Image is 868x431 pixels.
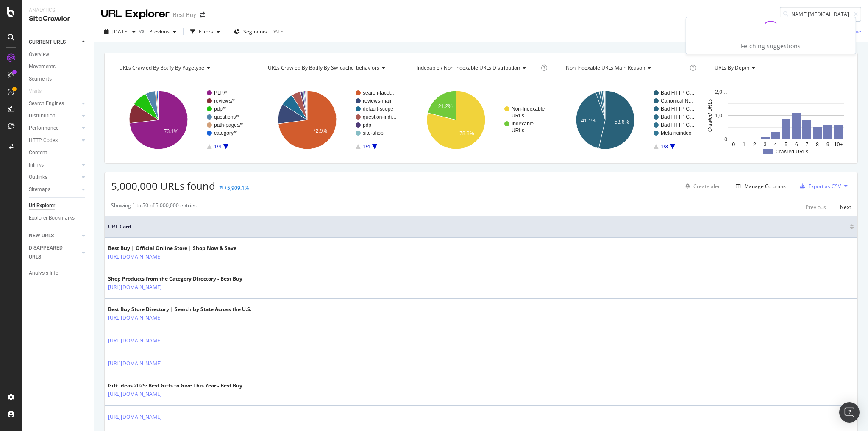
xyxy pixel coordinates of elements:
div: Sitemaps [29,185,50,194]
div: Previous [806,203,826,211]
a: [URL][DOMAIN_NAME] [108,314,162,322]
span: 5,000,000 URLs found [111,179,215,193]
text: 9 [826,142,829,147]
div: HTTP Codes [29,136,58,145]
text: Crawled URLs [707,99,713,132]
div: Content [29,148,47,157]
text: pdp [363,122,371,128]
a: [URL][DOMAIN_NAME] [108,336,162,345]
a: Url Explorer [29,201,88,210]
h4: URLs Crawled By Botify By sw_cache_behaviors [266,61,397,75]
span: URLs by Depth [715,64,749,71]
a: CURRENT URLS [29,38,79,47]
text: URLs [512,113,524,119]
div: SiteCrawler [29,14,87,24]
div: Next [840,203,851,211]
svg: A chart. [111,83,256,157]
text: question-indi… [363,114,397,120]
text: 3 [763,142,766,147]
div: Gift Ideas 2025: Best Gifts to Give This Year - Best Buy [108,382,242,389]
text: 10+ [834,142,843,147]
text: 1/4 [363,144,370,150]
div: Shop Products from the Category Directory - Best Buy [108,275,242,283]
a: Search Engines [29,99,79,108]
div: DISAPPEARED URLS [29,244,72,261]
div: Showing 1 to 50 of 5,000,000 entries [111,202,197,212]
button: Create alert [682,179,722,193]
text: 53.6% [615,119,629,125]
text: 7 [805,142,808,147]
text: default-scope [363,106,393,112]
div: A chart. [558,83,702,157]
button: Export as CSV [796,179,841,193]
button: [DATE] [101,25,139,39]
div: Open Intercom Messenger [839,402,860,423]
div: Distribution [29,111,56,120]
button: Manage Columns [732,181,786,191]
span: Previous [146,28,170,35]
span: URL Card [108,223,848,231]
text: 0 [732,142,735,147]
div: arrow-right-arrow-left [200,12,205,18]
div: +5,909.1% [224,184,249,192]
div: NEW URLS [29,231,54,240]
button: Next [840,202,851,212]
a: Analysis Info [29,269,88,278]
button: Previous [146,25,180,39]
div: Movements [29,62,56,71]
text: 2,0… [715,89,727,95]
h4: URLs by Depth [713,61,843,75]
text: site-shop [363,130,384,136]
svg: A chart. [260,83,404,157]
button: Filters [187,25,223,39]
a: Inlinks [29,161,79,170]
span: URLs Crawled By Botify By sw_cache_behaviors [268,64,379,71]
text: Bad HTTP C… [661,90,695,96]
h4: Indexable / Non-Indexable URLs Distribution [415,61,539,75]
a: Movements [29,62,88,71]
text: category/* [214,130,237,136]
div: Search Engines [29,99,64,108]
a: Explorer Bookmarks [29,214,88,222]
text: Meta noindex [661,130,691,136]
text: 6 [795,142,798,147]
a: Distribution [29,111,79,120]
div: Analytics [29,7,87,14]
text: 1/4 [214,144,221,150]
text: 1 [743,142,746,147]
div: Analysis Info [29,269,58,278]
text: 0 [724,136,727,142]
button: Previous [806,202,826,212]
div: Visits [29,87,42,96]
div: Best Buy | Official Online Store | Shop Now & Save [108,245,236,252]
a: Performance [29,124,79,133]
text: path-pages/* [214,122,243,128]
svg: A chart. [707,83,851,157]
text: 41.1% [581,118,595,124]
text: Non-Indexable [512,106,545,112]
text: search-facet… [363,90,396,96]
text: 1,0… [715,113,727,119]
text: Indexable [512,121,534,127]
text: 21.2% [438,103,453,109]
div: Fetching suggestions [741,42,801,50]
text: Bad HTTP C… [661,122,695,128]
text: Canonical N… [661,98,693,104]
div: A chart. [409,83,553,157]
text: 2 [753,142,756,147]
span: 2025 Sep. 9th [112,28,129,35]
span: vs [139,27,146,34]
a: DISAPPEARED URLS [29,244,79,261]
a: Visits [29,87,50,96]
div: Overview [29,50,49,59]
a: Content [29,148,88,157]
div: Best Buy [173,11,196,19]
div: Create alert [693,183,722,190]
div: Inlinks [29,161,44,170]
a: Overview [29,50,88,59]
text: 78.8% [460,131,474,136]
button: Segments[DATE] [231,25,288,39]
div: CURRENT URLS [29,38,66,47]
